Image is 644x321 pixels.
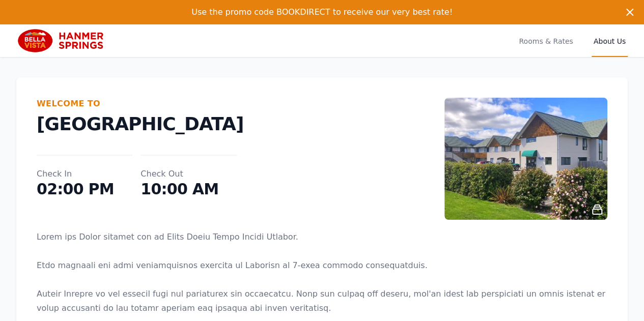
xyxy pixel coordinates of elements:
dd: 02:00 PM [37,180,132,198]
a: Rooms & Rates [517,24,575,57]
dt: Check Out [141,168,236,180]
p: [GEOGRAPHIC_DATA] [37,114,444,134]
dt: Check In [37,168,132,180]
a: About Us [592,24,628,57]
span: Use the promo code BOOKDIRECT to receive our very best rate! [191,7,453,17]
dd: 10:00 AM [141,180,236,198]
h2: Welcome To [37,98,444,110]
img: Bella Vista Hanmer Springs [16,28,115,53]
